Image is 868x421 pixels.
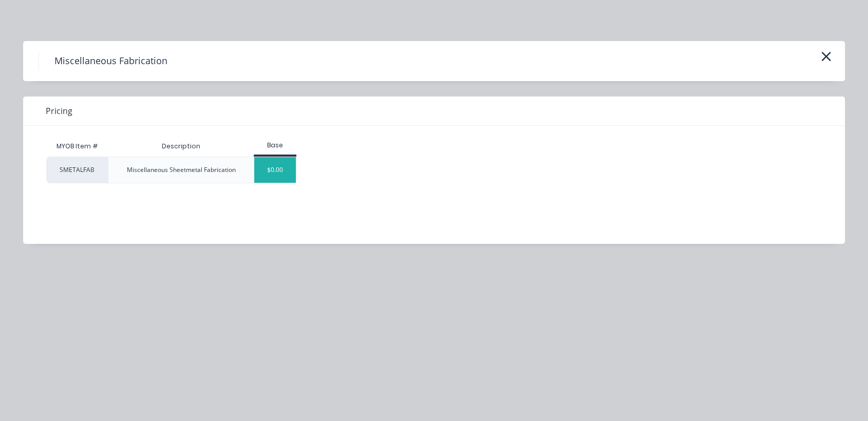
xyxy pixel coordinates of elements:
[46,157,108,183] div: SMETALFAB
[254,141,296,150] div: Base
[46,136,108,157] div: MYOB Item #
[127,165,236,175] div: Miscellaneous Sheetmetal Fabrication
[154,133,209,159] div: Description
[254,157,296,183] div: $0.00
[39,51,183,71] h4: Miscellaneous Fabrication
[46,105,72,117] span: Pricing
